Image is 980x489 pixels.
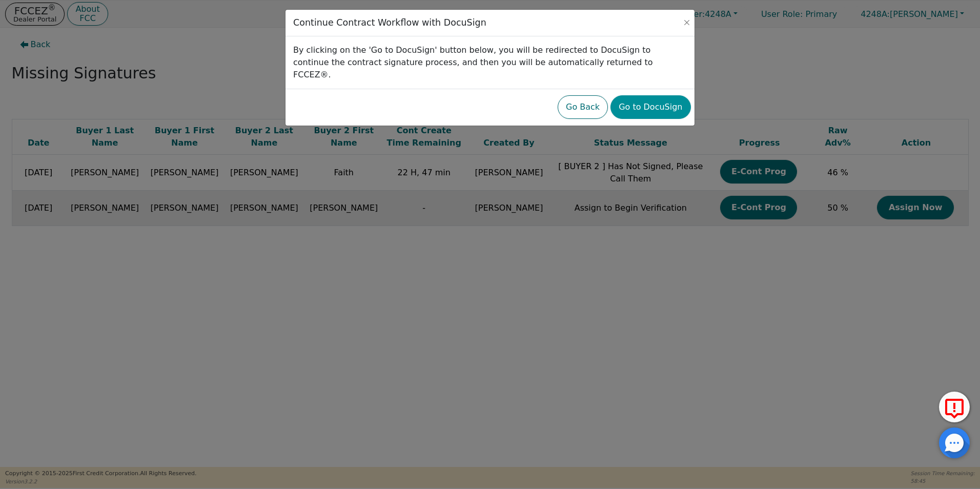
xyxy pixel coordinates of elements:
button: Go to DocuSign [610,95,690,119]
h3: Continue Contract Workflow with DocuSign [293,17,486,28]
p: By clicking on the 'Go to DocuSign' button below, you will be redirected to DocuSign to continue ... [293,44,687,81]
button: Go Back [558,95,608,119]
button: Close [682,17,692,28]
button: Report Error to FCC [939,392,970,422]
